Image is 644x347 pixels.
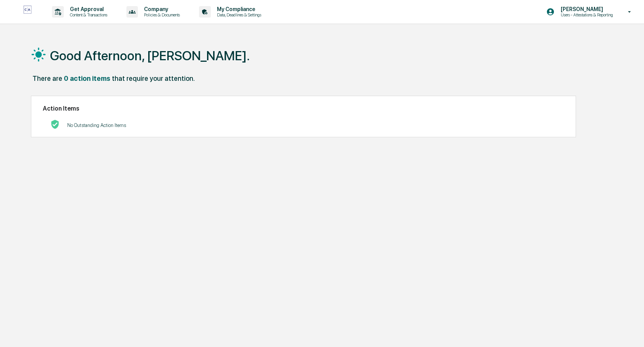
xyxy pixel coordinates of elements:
[67,122,126,128] p: No Outstanding Action Items
[64,74,110,82] div: 0 action items
[211,12,265,18] p: Data, Deadlines & Settings
[64,6,111,12] p: Get Approval
[138,6,184,12] p: Company
[555,6,617,12] p: [PERSON_NAME]
[138,12,184,18] p: Policies & Documents
[64,12,111,18] p: Content & Transactions
[43,105,565,112] h2: Action Items
[50,120,60,129] img: No Actions logo
[32,74,62,82] div: There are
[50,48,250,63] h1: Good Afternoon, [PERSON_NAME].
[211,6,265,12] p: My Compliance
[555,12,617,18] p: Users - Attestations & Reporting
[18,5,37,18] img: logo
[112,74,195,82] div: that require your attention.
